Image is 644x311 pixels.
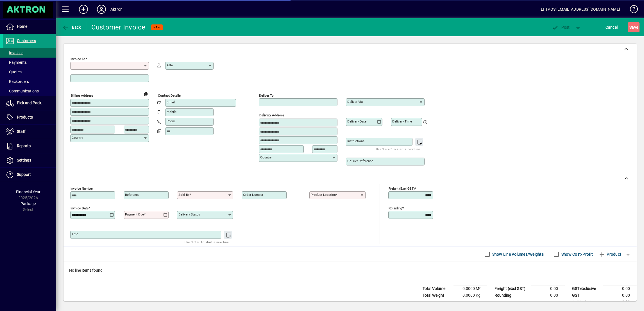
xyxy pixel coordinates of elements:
[3,77,56,86] a: Backorders
[6,51,23,55] span: Invoices
[420,285,453,292] td: Total Volume
[167,119,176,123] mat-label: Phone
[125,212,144,216] mat-label: Payment due
[71,206,89,210] mat-label: Invoice date
[3,20,56,34] a: Home
[561,25,564,29] span: P
[347,159,373,163] mat-label: Courier Reference
[3,110,56,124] a: Products
[21,201,36,206] span: Package
[17,115,33,119] span: Products
[185,239,229,245] mat-hint: Use 'Enter' to start a new line
[549,22,573,32] button: Post
[606,23,618,32] span: Cancel
[167,110,176,114] mat-label: Mobile
[243,193,263,197] mat-label: Order number
[453,285,487,292] td: 0.0000 M³
[531,285,565,292] td: 0.00
[492,292,531,299] td: Rounding
[71,57,85,61] mat-label: Invoice To
[62,25,81,29] span: Back
[552,25,570,29] span: ost
[178,193,189,197] mat-label: Sold by
[3,48,56,58] a: Invoices
[17,24,27,29] span: Home
[347,100,363,104] mat-label: Deliver via
[141,89,150,98] button: Copy to Delivery address
[259,94,274,97] mat-label: Deliver To
[17,129,26,134] span: Staff
[260,155,271,159] mat-label: Country
[598,250,621,259] span: Product
[167,100,175,104] mat-label: Email
[92,4,110,14] button: Profile
[110,5,123,14] div: Aktron
[3,125,56,139] a: Staff
[629,23,638,32] span: ave
[604,22,619,32] button: Cancel
[569,292,603,299] td: GST
[392,119,412,123] mat-label: Delivery time
[17,158,31,162] span: Settings
[569,285,603,292] td: GST exclusive
[3,139,56,153] a: Reports
[603,292,637,299] td: 0.00
[17,172,31,177] span: Support
[6,70,22,74] span: Quotes
[376,146,420,152] mat-hint: Use 'Enter' to start a new line
[64,262,637,279] div: No line items found
[626,1,637,19] a: Knowledge Base
[74,4,92,14] button: Add
[420,292,453,299] td: Total Weight
[491,251,544,257] label: Show Line Volumes/Weights
[347,119,366,123] mat-label: Delivery date
[72,232,78,236] mat-label: Title
[125,193,139,197] mat-label: Reference
[16,190,40,194] span: Financial Year
[531,292,565,299] td: 0.00
[560,251,593,257] label: Show Cost/Profit
[91,23,146,32] div: Customer Invoice
[347,139,364,143] mat-label: Instructions
[56,22,87,32] app-page-header-button: Back
[178,212,200,216] mat-label: Delivery status
[569,299,603,306] td: GST inclusive
[389,187,415,190] mat-label: Freight (excl GST)
[71,187,93,190] mat-label: Invoice number
[3,67,56,77] a: Quotes
[389,206,402,210] mat-label: Rounding
[167,63,173,67] mat-label: Attn
[603,299,637,306] td: 0.00
[603,285,637,292] td: 0.00
[6,60,27,65] span: Payments
[72,136,83,140] mat-label: Country
[453,292,487,299] td: 0.0000 Kg
[596,249,624,259] button: Product
[3,168,56,182] a: Support
[311,193,336,197] mat-label: Product location
[17,38,36,43] span: Customers
[17,144,31,148] span: Reports
[153,26,160,29] span: NEW
[628,22,640,32] button: Save
[6,89,39,93] span: Communications
[3,86,56,96] a: Communications
[3,96,56,110] a: Pick and Pack
[61,22,82,32] button: Back
[3,153,56,167] a: Settings
[3,58,56,67] a: Payments
[6,79,29,84] span: Backorders
[492,285,531,292] td: Freight (excl GST)
[541,5,620,14] div: EFTPOS [EMAIL_ADDRESS][DOMAIN_NAME]
[17,101,41,105] span: Pick and Pack
[629,25,632,29] span: S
